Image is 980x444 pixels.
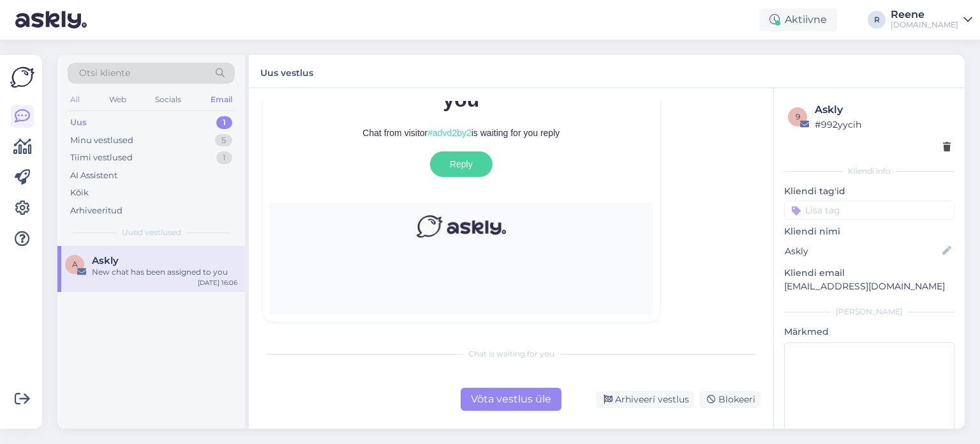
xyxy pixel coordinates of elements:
[784,165,954,177] div: Kliendi info
[784,306,954,318] div: [PERSON_NAME]
[784,280,954,293] p: [EMAIL_ADDRESS][DOMAIN_NAME]
[891,10,958,20] div: Reene
[891,20,958,30] div: [DOMAIN_NAME]
[70,187,89,199] div: Kõik
[216,116,232,129] div: 1
[461,388,561,411] div: Võta vestlus üle
[427,128,471,138] span: #advd2by2
[215,134,232,147] div: 5
[699,391,761,408] div: Blokeeri
[815,118,951,132] div: # 992yycih
[92,255,119,266] span: Askly
[70,151,133,164] div: Tiimi vestlused
[68,91,82,108] div: All
[122,227,181,238] span: Uued vestlused
[784,201,954,220] input: Lisa tag
[815,102,951,118] div: Askly
[70,134,133,147] div: Minu vestlused
[79,66,130,80] span: Otsi kliente
[430,151,493,177] a: Reply
[450,159,473,169] span: Reply
[868,11,886,29] div: R
[891,10,972,30] a: Reene[DOMAIN_NAME]
[417,215,506,238] img: Askly logo
[208,91,235,108] div: Email
[216,151,232,164] div: 1
[198,278,237,287] div: [DATE] 16:06
[784,266,954,280] p: Kliendi email
[92,266,237,278] div: New chat has been assigned to you
[10,65,34,89] img: Askly Logo
[152,91,184,108] div: Socials
[260,63,313,80] label: Uus vestlus
[796,112,800,121] span: 9
[262,348,761,360] div: Chat is waiting for you
[70,169,117,182] div: AI Assistent
[596,391,694,408] div: Arhiveeri vestlus
[759,8,837,31] div: Aktiivne
[72,259,78,269] span: A
[784,225,954,238] p: Kliendi nimi
[70,116,87,129] div: Uus
[784,325,954,339] p: Märkmed
[785,244,940,258] input: Lisa nimi
[784,185,954,198] p: Kliendi tag'id
[299,128,624,139] p: Chat from visitor is waiting for you reply
[70,204,122,217] div: Arhiveeritud
[107,91,129,108] div: Web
